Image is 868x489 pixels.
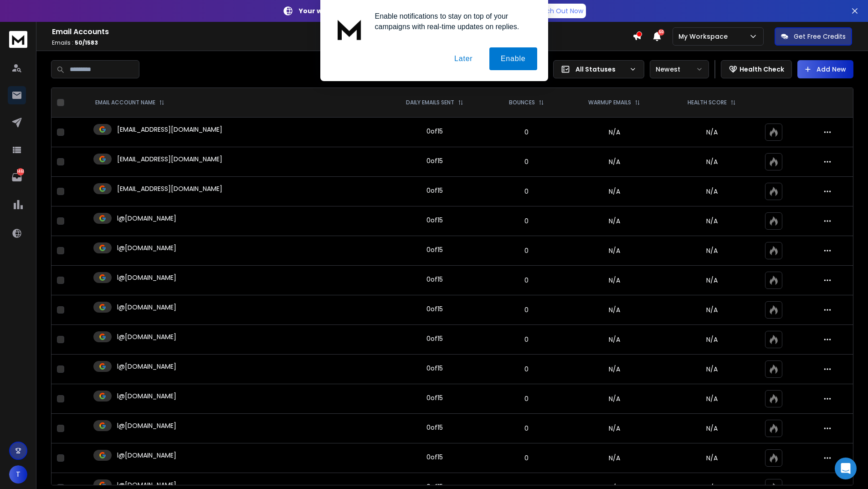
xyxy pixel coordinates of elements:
[564,295,664,325] td: N/A
[494,335,559,344] p: 0
[670,187,754,196] p: N/A
[494,157,559,166] p: 0
[95,99,164,106] div: EMAIL ACCOUNT NAME
[117,362,176,371] p: l@[DOMAIN_NAME]
[564,206,664,236] td: N/A
[564,443,664,473] td: N/A
[117,421,176,430] p: l@[DOMAIN_NAME]
[564,236,664,266] td: N/A
[494,128,559,137] p: 0
[117,214,176,223] p: l@[DOMAIN_NAME]
[835,458,857,479] div: Open Intercom Messenger
[564,118,664,147] td: N/A
[670,424,754,433] p: N/A
[17,168,24,175] p: 1461
[117,303,176,312] p: l@[DOMAIN_NAME]
[564,355,664,384] td: N/A
[670,335,754,344] p: N/A
[9,465,27,484] button: T
[331,11,368,47] img: notification icon
[426,127,443,136] div: 0 of 15
[564,325,664,355] td: N/A
[509,99,535,106] p: BOUNCES
[670,305,754,314] p: N/A
[426,186,443,195] div: 0 of 15
[670,365,754,374] p: N/A
[426,364,443,373] div: 0 of 15
[489,47,537,70] button: Enable
[670,453,754,463] p: N/A
[368,11,537,32] div: Enable notifications to stay on top of your campaigns with real-time updates on replies.
[564,177,664,206] td: N/A
[670,216,754,226] p: N/A
[670,157,754,166] p: N/A
[670,128,754,137] p: N/A
[564,414,664,443] td: N/A
[670,246,754,255] p: N/A
[494,216,559,226] p: 0
[494,394,559,403] p: 0
[443,47,484,70] button: Later
[426,304,443,314] div: 0 of 15
[564,147,664,177] td: N/A
[117,273,176,282] p: l@[DOMAIN_NAME]
[670,394,754,403] p: N/A
[494,424,559,433] p: 0
[117,391,176,401] p: l@[DOMAIN_NAME]
[117,154,222,164] p: [EMAIL_ADDRESS][DOMAIN_NAME]
[670,276,754,285] p: N/A
[406,99,454,106] p: DAILY EMAILS SENT
[117,184,222,193] p: [EMAIL_ADDRESS][DOMAIN_NAME]
[426,393,443,402] div: 0 of 15
[494,305,559,314] p: 0
[494,187,559,196] p: 0
[564,384,664,414] td: N/A
[494,276,559,285] p: 0
[117,125,222,134] p: [EMAIL_ADDRESS][DOMAIN_NAME]
[117,243,176,252] p: l@[DOMAIN_NAME]
[688,99,727,106] p: HEALTH SCORE
[426,334,443,343] div: 0 of 15
[426,245,443,254] div: 0 of 15
[426,275,443,284] div: 0 of 15
[494,365,559,374] p: 0
[117,451,176,460] p: l@[DOMAIN_NAME]
[426,453,443,462] div: 0 of 15
[494,246,559,255] p: 0
[426,216,443,225] div: 0 of 15
[426,423,443,432] div: 0 of 15
[117,332,176,341] p: l@[DOMAIN_NAME]
[588,99,631,106] p: WARMUP EMAILS
[426,156,443,165] div: 0 of 15
[8,168,26,186] a: 1461
[494,453,559,463] p: 0
[564,266,664,295] td: N/A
